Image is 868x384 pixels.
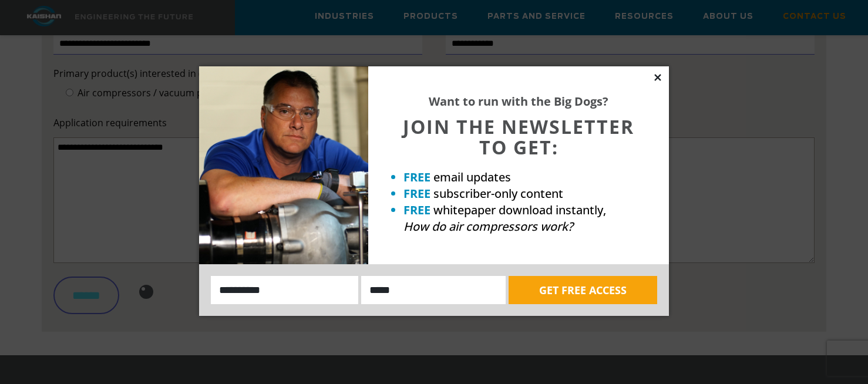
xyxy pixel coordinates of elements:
[211,276,358,304] input: Name:
[403,114,634,160] span: JOIN THE NEWSLETTER TO GET:
[433,169,511,185] span: email updates
[509,276,657,304] button: GET FREE ACCESS
[403,202,430,218] strong: FREE
[403,218,573,234] em: How do air compressors work?
[403,186,430,201] strong: FREE
[403,169,430,185] strong: FREE
[429,93,608,109] strong: Want to run with the Big Dogs?
[361,276,506,304] input: Email
[652,72,663,83] button: Close
[433,202,606,218] span: whitepaper download instantly,
[433,186,563,201] span: subscriber-only content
